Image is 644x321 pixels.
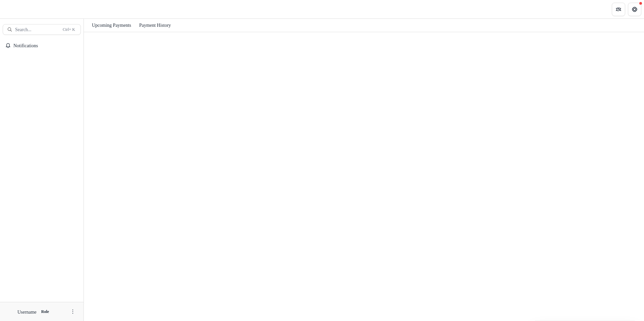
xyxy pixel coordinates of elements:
[3,24,81,35] button: Search...
[145,20,189,30] div: Payment History
[13,43,78,49] span: Notifications
[60,26,76,33] div: Ctrl + K
[89,19,143,32] a: Upcoming Payments
[612,3,625,16] button: Partners
[15,27,57,33] span: Search...
[89,20,143,30] div: Upcoming Payments
[3,40,81,51] button: Notifications
[44,309,57,315] p: Role
[69,308,77,316] button: More
[145,19,189,32] a: Payment History
[628,3,641,16] button: Get Help
[17,308,41,315] p: Username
